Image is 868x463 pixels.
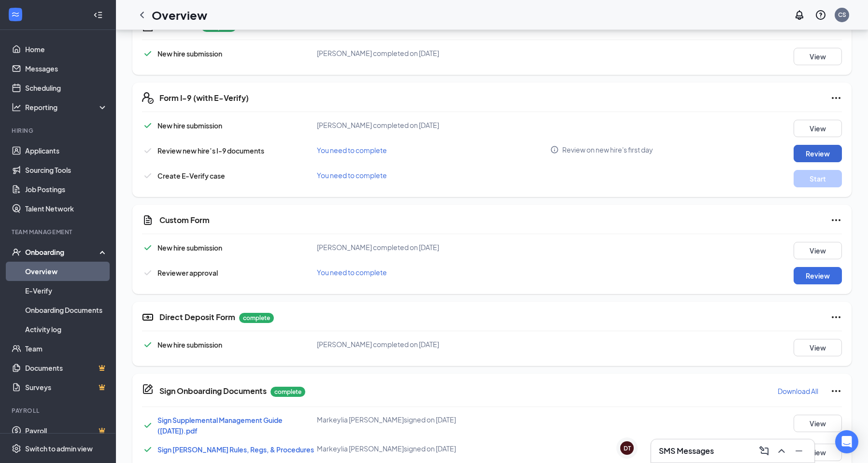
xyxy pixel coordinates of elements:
svg: Info [550,145,559,154]
a: Team [25,339,108,358]
a: Onboarding Documents [25,300,108,320]
div: DT [624,444,631,452]
div: Markeylia [PERSON_NAME] signed on [DATE] [317,444,550,453]
svg: Minimize [793,445,805,457]
button: View [794,120,842,137]
svg: UserCheck [12,247,21,257]
svg: WorkstreamLogo [11,10,20,19]
svg: QuestionInfo [815,9,826,21]
span: New hire submission [157,243,222,252]
span: New hire submission [157,340,222,349]
a: Overview [25,262,108,281]
button: View [794,339,842,356]
div: Open Intercom Messenger [835,430,858,453]
svg: Checkmark [142,339,154,351]
svg: Settings [12,444,21,453]
a: Activity log [25,320,108,339]
span: You need to complete [317,268,387,277]
div: Markeylia [PERSON_NAME] signed on [DATE] [317,415,550,424]
div: Hiring [12,126,106,135]
a: Sign [PERSON_NAME] Rules, Regs, & Procedures [157,445,314,454]
svg: CompanyDocumentIcon [142,383,154,395]
span: Review on new hire's first day [562,145,653,154]
div: Team Management [12,228,106,236]
svg: Checkmark [142,242,154,253]
h5: Custom Form [159,215,210,225]
svg: DirectDepositIcon [142,311,154,323]
button: Minimize [791,443,807,459]
h5: Sign Onboarding Documents [159,386,267,396]
span: Reviewer approval [157,268,218,277]
svg: Checkmark [142,145,154,156]
span: Create E-Verify case [157,171,225,180]
span: [PERSON_NAME] completed on [DATE] [317,340,439,349]
div: Switch to admin view [25,444,93,453]
span: [PERSON_NAME] completed on [DATE] [317,49,439,57]
a: DocumentsCrown [25,358,108,378]
span: New hire submission [157,121,222,130]
span: You need to complete [317,171,387,180]
button: View [794,444,842,461]
svg: Checkmark [142,48,154,59]
svg: Checkmark [142,120,154,131]
svg: Ellipses [830,385,842,397]
h1: Overview [152,7,207,23]
svg: Notifications [794,9,805,21]
button: Start [794,170,842,187]
a: Sign Supplemental Management Guide ([DATE]).pdf [157,416,283,435]
svg: ChevronLeft [136,9,148,21]
svg: Collapse [93,10,103,20]
a: Scheduling [25,78,108,98]
a: Applicants [25,141,108,160]
button: ComposeMessage [756,443,772,459]
span: [PERSON_NAME] completed on [DATE] [317,243,439,252]
a: PayrollCrown [25,421,108,440]
svg: ChevronUp [776,445,787,457]
a: E-Verify [25,281,108,300]
svg: Checkmark [142,420,154,431]
div: Payroll [12,407,106,415]
a: Messages [25,59,108,78]
svg: Ellipses [830,311,842,323]
span: [PERSON_NAME] completed on [DATE] [317,121,439,129]
a: SurveysCrown [25,378,108,397]
div: CS [838,11,846,19]
a: Talent Network [25,199,108,218]
span: New hire submission [157,49,222,58]
button: Review [794,145,842,162]
button: View [794,415,842,432]
p: complete [270,387,305,397]
span: You need to complete [317,146,387,154]
svg: Checkmark [142,444,154,455]
svg: CustomFormIcon [142,214,154,226]
div: Reporting [25,102,108,112]
svg: Ellipses [830,214,842,226]
a: Sourcing Tools [25,160,108,180]
svg: FormI9EVerifyIcon [142,92,154,104]
h5: Direct Deposit Form [159,312,235,323]
button: Download All [777,383,819,399]
button: Review [794,267,842,284]
a: Job Postings [25,180,108,199]
svg: Checkmark [142,170,154,182]
span: Review new hire’s I-9 documents [157,146,264,155]
h5: Form I-9 (with E-Verify) [159,93,249,103]
a: Home [25,40,108,59]
button: View [794,48,842,65]
button: ChevronUp [774,443,789,459]
svg: Ellipses [830,92,842,104]
p: Download All [778,386,818,396]
svg: Analysis [12,102,21,112]
svg: Checkmark [142,267,154,279]
button: View [794,242,842,259]
svg: ComposeMessage [758,445,770,457]
div: Onboarding [25,247,100,257]
p: complete [239,313,274,323]
h3: SMS Messages [659,446,714,456]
